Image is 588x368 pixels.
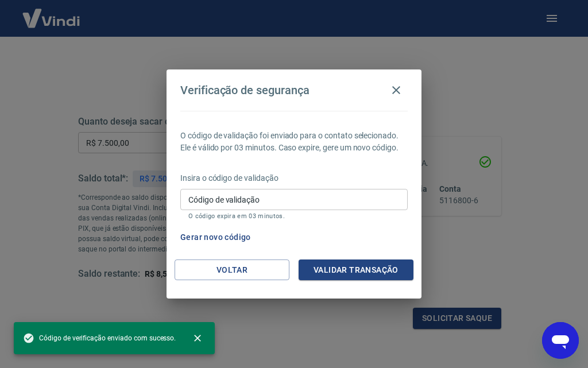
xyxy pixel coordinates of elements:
[180,172,408,184] p: Insira o código de validação
[299,259,413,281] button: Validar transação
[23,332,176,344] span: Código de verificação enviado com sucesso.
[180,83,310,97] h4: Verificação de segurança
[176,227,256,248] button: Gerar novo código
[175,259,289,281] button: Voltar
[180,130,408,154] p: O código de validação foi enviado para o contato selecionado. Ele é válido por 03 minutos. Caso e...
[542,322,579,359] iframe: Botão para abrir a janela de mensagens
[185,326,210,351] button: close
[188,212,400,220] p: O código expira em 03 minutos.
